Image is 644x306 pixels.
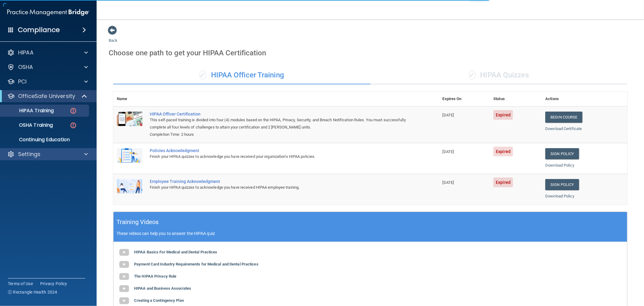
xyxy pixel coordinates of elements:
a: Settings [7,151,88,158]
div: This self-paced training is divided into four (4) modules based on the HIPAA, Privacy, Security, ... [150,116,409,131]
span: Ⓒ Rectangle Health 2024 [8,289,57,295]
b: Creating a Contingency Plan [134,298,184,303]
h5: Training Videos [117,217,159,227]
img: danger-circle.6113f641.png [69,107,77,115]
span: Expired [493,147,513,156]
a: PCI [7,78,88,85]
a: Terms of Use [8,281,33,287]
img: danger-circle.6113f641.png [69,122,77,129]
span: ✓ [200,70,206,80]
span: [DATE] [443,113,454,117]
a: Download Certificate [545,126,582,131]
p: Continuing Education [4,137,86,143]
span: Expired [493,110,513,120]
th: Actions [542,92,627,106]
div: HIPAA Officer Training [113,66,370,84]
span: [DATE] [443,180,454,185]
a: Download Policy [545,194,574,198]
p: OSHA [18,63,33,71]
img: gray_youtube_icon.38fcd6cc.png [118,259,130,271]
b: Payment Card Industry Requirements for Medical and Dental Practices [134,262,258,266]
a: Begin Course [545,112,582,123]
div: Policies Acknowledgment [150,148,409,153]
img: PMB logo [7,6,89,18]
a: OSHA [7,63,88,71]
p: HIPAA Training [4,108,54,114]
div: Finish your HIPAA quizzes to acknowledge you have received HIPAA employee training. [150,184,409,191]
p: These videos can help you to answer the HIPAA quiz [117,231,624,236]
span: ✓ [469,70,476,80]
div: Completion Time: 2 hours [150,131,409,138]
div: Employee Training Acknowledgment [150,179,409,184]
div: Choose one path to get your HIPAA Certification [109,44,632,62]
img: gray_youtube_icon.38fcd6cc.png [118,271,130,283]
a: OfficeSafe University [7,93,88,100]
p: PCI [18,78,27,85]
th: Expires On [439,92,490,106]
a: HIPAA Officer Certification [150,112,409,116]
a: HIPAA [7,49,88,56]
b: The HIPAA Privacy Rule [134,274,176,278]
b: HIPAA Basics For Medical and Dental Practices [134,250,217,254]
span: Expired [493,177,513,187]
a: Sign Policy [545,148,579,159]
span: [DATE] [443,149,454,154]
th: Name [113,92,146,106]
a: Download Policy [545,163,574,168]
img: gray_youtube_icon.38fcd6cc.png [118,246,130,259]
a: Privacy Policy [40,281,67,287]
th: Status [490,92,542,106]
a: Sign Policy [545,179,579,190]
img: gray_youtube_icon.38fcd6cc.png [118,283,130,295]
div: HIPAA Quizzes [370,66,628,84]
p: Settings [18,151,40,158]
h4: Compliance [18,26,60,34]
div: Finish your HIPAA quizzes to acknowledge you have received your organization’s HIPAA policies. [150,153,409,160]
a: Back [109,31,117,43]
b: HIPAA and Business Associates [134,286,191,291]
p: HIPAA [18,49,34,56]
p: OSHA Training [4,122,53,128]
p: OfficeSafe University [18,93,75,100]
